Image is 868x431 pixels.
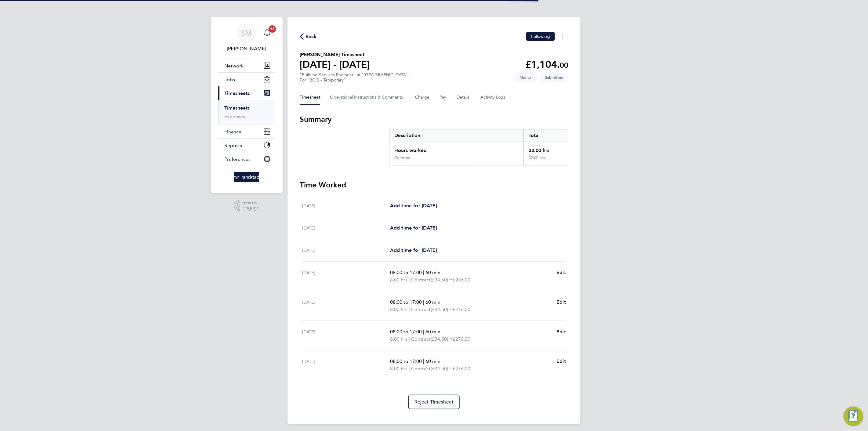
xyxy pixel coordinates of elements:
[431,366,453,371] span: (£34.50) =
[480,90,506,105] button: Activity Logs
[556,358,566,365] a: Edit
[302,328,390,343] div: [DATE]
[409,277,410,283] span: |
[423,299,424,305] span: |
[457,90,471,105] button: Details
[302,202,390,209] div: [DATE]
[408,395,460,409] button: Reject Timesheet
[242,200,259,205] span: Powered by
[844,407,863,426] button: Engage Resource Center
[556,328,566,335] a: Edit
[211,17,283,193] nav: Main navigation
[218,73,275,86] button: Jobs
[523,155,568,165] div: 32.00 hrs
[300,51,370,58] h2: [PERSON_NAME] Timesheet
[300,78,410,83] div: For "BGIS - Temporary"
[390,225,437,231] span: Add time for [DATE]
[390,202,437,209] a: Add time for [DATE]
[300,180,568,190] h3: Time Worked
[218,152,275,166] button: Preferences
[224,143,242,148] span: Reports
[218,125,275,138] button: Finance
[453,306,470,312] span: £276.00
[453,366,470,371] span: £276.00
[302,247,390,254] div: [DATE]
[431,336,453,342] span: (£34.50) =
[425,329,440,335] span: 60 min
[390,366,407,371] span: 8.00 hrs
[302,269,390,284] div: [DATE]
[302,224,390,232] div: [DATE]
[423,270,424,275] span: |
[224,156,251,162] span: Preferences
[409,366,410,371] span: |
[453,336,470,342] span: £276.00
[224,63,244,69] span: Network
[390,224,437,232] a: Add time for [DATE]
[224,90,250,96] span: Timesheets
[390,270,422,275] span: 08:00 to 17:00
[411,365,431,372] span: Contract
[242,205,259,211] span: Engage
[411,276,431,284] span: Contract
[425,358,440,364] span: 60 min
[540,72,568,82] span: This timesheet is Submitted.
[390,329,422,335] span: 08:00 to 17:00
[523,142,568,155] div: 32.00 hrs
[423,329,424,335] span: |
[302,299,390,313] div: [DATE]
[556,299,566,306] a: Edit
[431,306,453,312] span: (£34.50) =
[556,329,566,335] span: Edit
[531,34,550,39] span: Following
[556,358,566,364] span: Edit
[390,336,407,342] span: 8.00 hrs
[390,247,437,254] a: Add time for [DATE]
[453,277,470,283] span: £276.00
[390,299,422,305] span: 08:00 to 17:00
[389,129,523,142] div: Description
[389,129,568,165] div: Summary
[431,277,453,283] span: (£34.50) =
[218,59,275,72] button: Network
[556,299,566,305] span: Edit
[234,200,260,212] a: Powered byEngage
[330,90,405,105] button: Operational Instructions & Comments
[390,306,407,312] span: 8.00 hrs
[390,203,437,208] span: Add time for [DATE]
[389,142,523,155] div: Hours worked
[218,23,275,53] a: SM[PERSON_NAME]
[300,90,320,105] button: Timesheet
[411,335,431,343] span: Contract
[556,269,566,276] a: Edit
[423,358,424,364] span: |
[409,306,410,312] span: |
[224,129,241,135] span: Finance
[218,86,275,100] button: Timesheets
[557,32,568,41] button: Timesheets Menu
[525,59,568,70] app-decimal: £1,104.
[556,270,566,275] span: Edit
[224,105,250,111] a: Timesheets
[218,100,275,125] div: Timesheets
[526,32,555,41] button: Following
[300,58,370,71] h1: [DATE] - [DATE]
[300,72,410,83] div: "Building Services Engineer" at "[GEOGRAPHIC_DATA]"
[241,29,252,37] span: SM
[523,129,568,142] div: Total
[390,247,437,253] span: Add time for [DATE]
[218,45,275,53] span: Scott McGlynn
[269,25,276,33] span: 13
[300,114,568,124] h3: Summary
[302,358,390,372] div: [DATE]
[218,139,275,152] button: Reports
[224,114,245,119] a: Expenses
[300,114,568,409] section: Timesheet
[261,23,273,43] a: 13
[390,277,407,283] span: 8.00 hrs
[439,90,447,105] button: Pay
[394,155,410,160] div: Contract
[415,90,430,105] button: Charge
[411,306,431,313] span: Contract
[515,72,537,82] span: This timesheet was manually created.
